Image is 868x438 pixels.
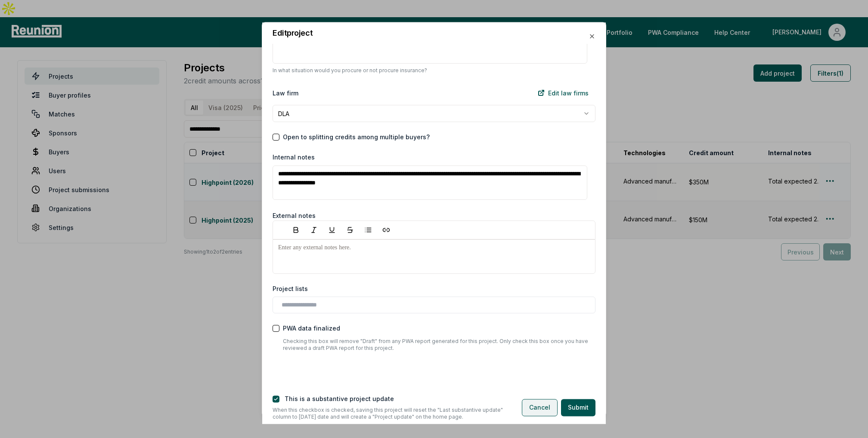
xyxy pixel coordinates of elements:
label: Law firm [273,89,298,98]
a: Edit law firms [531,85,595,102]
button: Cancel [522,399,558,416]
h2: Edit project [273,29,313,37]
label: Open to splitting credits among multiple buyers? [283,133,430,142]
label: PWA data finalized [283,324,340,333]
p: In what situation would you procure or not procure insurance? [273,67,595,74]
label: This is a substantive project update [285,395,394,403]
label: Internal notes [273,154,315,161]
p: Checking this box will remove "Draft" from any PWA report generated for this project. Only check ... [283,338,595,352]
label: Project lists [273,285,308,294]
button: Submit [561,399,595,416]
label: External notes [273,212,316,220]
p: When this checkbox is checked, saving this project will reset the "Last substantive update" colum... [273,407,508,421]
